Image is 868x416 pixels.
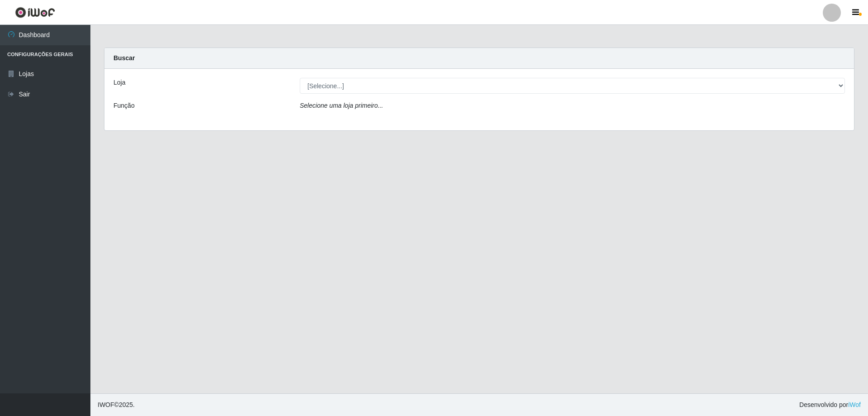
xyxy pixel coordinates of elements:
label: Loja [113,78,125,87]
span: Desenvolvido por [799,400,861,410]
label: Função [113,101,135,110]
img: CoreUI Logo [15,7,55,18]
strong: Buscar [113,54,135,62]
i: Selecione uma loja primeiro... [300,102,383,109]
a: iWof [848,401,861,408]
span: © 2025 . [98,400,135,410]
span: IWOF [98,401,114,408]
